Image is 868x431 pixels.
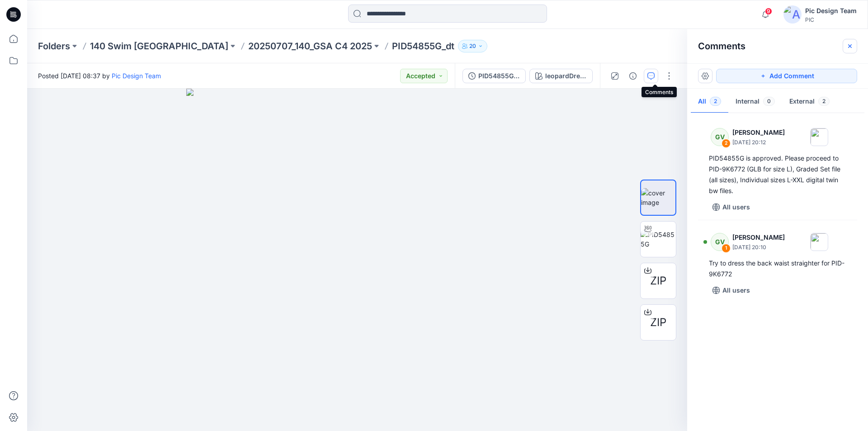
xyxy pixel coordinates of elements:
[641,230,676,249] img: PID54855G
[650,273,666,289] span: ZIP
[545,71,587,81] div: leopardDreams
[112,72,161,80] a: Pic Design Team
[722,202,750,213] p: All users
[248,40,372,52] a: 20250707_140_GSA C4 2025
[710,97,721,106] span: 2
[782,90,837,114] button: External
[805,5,857,16] div: Pic Design Team
[641,188,675,207] img: cover image
[722,285,750,296] p: All users
[722,244,731,253] div: 1
[90,40,228,52] a: 140 Swim [GEOGRAPHIC_DATA]
[626,69,640,83] button: Details
[186,89,528,431] img: eyJhbGciOiJIUzI1NiIsImtpZCI6IjAiLCJzbHQiOiJzZXMiLCJ0eXAiOiJKV1QifQ.eyJkYXRhIjp7InR5cGUiOiJzdG9yYW...
[711,128,729,146] div: GV
[529,69,593,83] button: leopardDreams
[783,5,802,24] img: avatar
[711,233,729,251] div: GV
[818,97,830,106] span: 2
[709,200,754,214] button: All users
[698,41,745,52] h2: Comments
[462,69,526,83] button: PID54855G_gsa_V4
[716,69,857,83] button: Add Comment
[709,258,846,279] div: Try to dress the back waist straighter for PID-9K6772
[709,153,846,196] div: PID54855G is approved. Please proceed to PID-9K6772 (GLB for size L), Graded Set file (all sizes)...
[38,71,161,81] span: Posted [DATE] 08:37 by
[469,41,476,51] p: 20
[763,97,775,106] span: 0
[805,16,857,23] div: PIC
[458,40,487,52] button: 20
[691,90,728,114] button: All
[650,314,666,331] span: ZIP
[732,232,785,243] p: [PERSON_NAME]
[732,243,785,252] p: [DATE] 20:10
[392,40,454,52] p: PID54855G_dt
[478,71,520,81] div: PID54855G_gsa_V4
[728,90,782,114] button: Internal
[38,40,70,52] a: Folders
[765,8,772,15] span: 9
[709,283,754,298] button: All users
[732,127,785,138] p: [PERSON_NAME]
[732,138,785,147] p: [DATE] 20:12
[722,139,731,148] div: 2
